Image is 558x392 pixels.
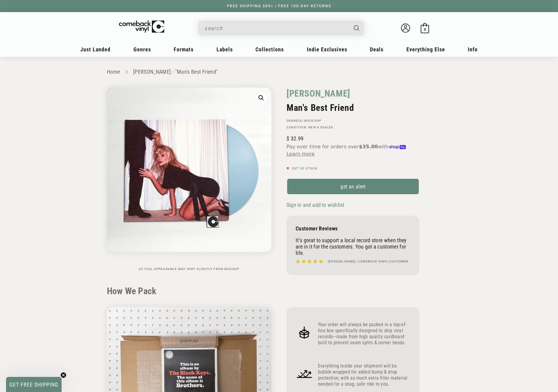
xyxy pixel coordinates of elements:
div: GET FREE SHIPPINGClose teaser [6,377,62,392]
span: 0 [424,27,426,32]
img: Frame_4.png [296,324,313,341]
span: Genres [133,46,151,53]
span: 32.99 [287,135,303,142]
nav: breadcrumbs [107,68,451,76]
input: When autocomplete results are available use up and down arrows to review and enter to select [205,22,348,34]
img: Frame_4_1.png [296,365,313,383]
div: Search [198,21,364,36]
span: Just Landed [80,46,111,53]
a: Rock [304,119,314,122]
p: It’s great to support a local record store when they are in it for the customers. You got a custo... [296,237,410,256]
span: Sign in and add to wishlist [287,202,344,208]
h2: Man's Best Friend [287,102,419,113]
button: Search [349,21,365,36]
span: Collections [255,46,284,53]
a: Pop [315,119,322,122]
p: Actual appearance may vary slightly from mockup [107,267,271,271]
a: get an alert [287,178,419,195]
span: Formats [174,46,194,53]
span: Deals [370,46,383,53]
a: Home [107,69,120,75]
p: Customer Reviews [296,225,410,232]
img: star5.svg [296,258,323,265]
span: Info [468,46,478,53]
p: Everything inside your shipment will be bubble wrapped for added bump & drop protection, with as ... [318,363,410,387]
a: FREE SHIPPING $89+ | FREE 100-DAY RETURNS [221,4,337,8]
p: Out of stock [287,167,419,170]
span: $ [287,135,289,142]
p: Your order will always be packed in a top-of-line box specifically designed to ship vinyl records... [318,322,410,346]
h4: [PERSON_NAME], Comeback Vinyl customer [328,259,409,264]
media-gallery: Gallery Viewer [107,88,271,271]
button: Sign in and add to wishlist [287,201,346,208]
p: Condition: New & Sealed [287,126,419,129]
button: Close teaser [60,372,66,378]
a: [PERSON_NAME] - "Man's Best Friend" [133,69,218,75]
span: Labels [216,46,233,53]
span: Indie Exclusives [307,46,347,53]
a: [PERSON_NAME] [287,88,350,99]
span: GET FREE SHIPPING [9,381,59,388]
span: Everything Else [406,46,445,53]
h2: How We Pack [107,286,451,297]
p: GENRE(S): , [287,119,419,123]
